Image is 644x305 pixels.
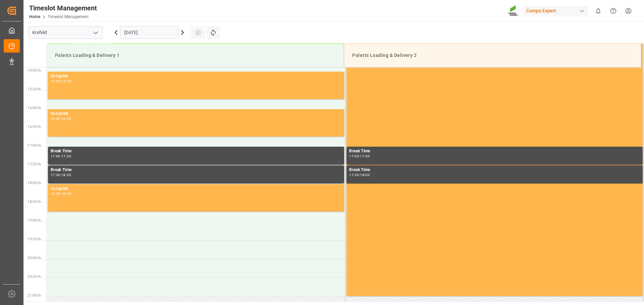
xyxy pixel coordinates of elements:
div: 18:00 [51,192,60,195]
span: 15:00 Hr [28,69,41,72]
div: 16:45 [61,117,71,120]
div: Break Time [349,167,640,173]
div: Compo Expert [524,6,588,16]
div: - [60,192,61,195]
img: Screenshot%202023-09-29%20at%2010.02.21.png_1712312052.png [508,5,519,17]
span: 16:30 Hr [28,125,41,129]
div: - [60,155,61,158]
div: 17:30 [349,173,359,176]
div: 18:00 [360,173,370,176]
span: 15:30 Hr [28,87,41,91]
div: - [359,155,360,158]
div: Break Time [349,148,640,155]
input: Type to search/select [28,26,103,39]
span: 20:30 Hr [28,275,41,279]
span: 21:00 Hr [28,294,41,297]
span: 19:30 Hr [28,237,41,241]
div: 17:00 [51,155,60,158]
span: 18:00 Hr [28,181,41,185]
div: 18:45 [61,192,71,195]
div: - [60,173,61,176]
div: Timeslot Management [29,3,97,13]
div: 17:30 [61,155,71,158]
button: Compo Expert [524,4,591,17]
a: Home [29,14,40,19]
span: 17:30 Hr [28,162,41,166]
div: 15:00 [51,80,60,83]
div: 17:00 [349,155,359,158]
button: Help Center [606,3,621,18]
button: show 0 new notifications [591,3,606,18]
div: Occupied [51,185,341,192]
input: DD.MM.YYYY [120,26,178,39]
div: - [359,173,360,176]
div: 16:00 [51,117,60,120]
div: Paletts Loading & Delivery 1 [52,49,338,62]
div: - [60,80,61,83]
div: - [60,117,61,120]
div: Paletts Loading & Delivery 2 [350,49,636,62]
div: 15:45 [61,80,71,83]
button: open menu [90,27,100,38]
span: 16:00 Hr [28,106,41,110]
div: Break Time [51,148,341,155]
span: 20:00 Hr [28,256,41,260]
div: Break Time [51,167,341,173]
span: 19:00 Hr [28,219,41,222]
div: Occupied [51,73,341,80]
div: 17:30 [51,173,60,176]
div: 18:00 [61,173,71,176]
span: 18:30 Hr [28,200,41,204]
div: Occupied [51,110,341,117]
span: 17:00 Hr [28,144,41,147]
div: 17:30 [360,155,370,158]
